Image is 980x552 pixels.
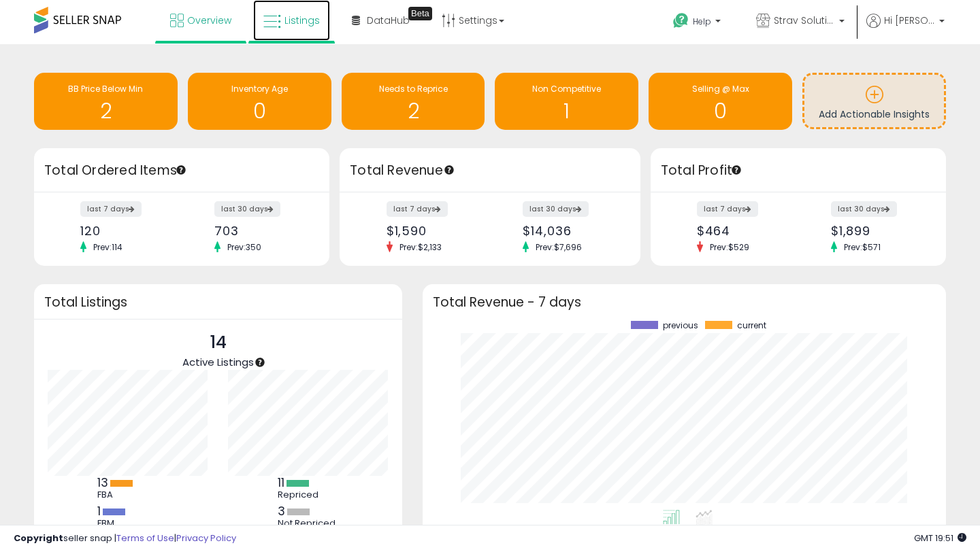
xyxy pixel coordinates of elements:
[661,161,936,180] h3: Total Profit
[672,12,689,29] i: Get Help
[837,241,887,253] span: Prev: $571
[350,161,630,180] h3: Total Revenue
[379,83,448,94] span: Needs to Reprice
[387,224,480,238] div: $1,590
[819,107,930,121] span: Add Actionable Insights
[68,83,143,94] span: BB Price Below Min
[34,73,178,130] a: BB Price Below Min 2
[866,14,945,44] a: Hi [PERSON_NAME]
[188,73,331,130] a: Inventory Age 0
[182,330,254,356] p: 14
[495,73,638,130] a: Non Competitive 1
[730,164,742,176] div: Tooltip anchor
[97,475,108,491] b: 13
[97,518,159,529] div: FBM
[14,532,63,545] strong: Copyright
[502,100,632,122] h1: 1
[214,201,280,217] label: last 30 days
[697,201,758,217] label: last 7 days
[523,224,616,238] div: $14,036
[663,321,698,330] span: previous
[804,75,944,127] a: Add Actionable Insights
[737,321,766,330] span: current
[187,14,231,27] span: Overview
[220,241,268,253] span: Prev: 350
[348,100,478,122] h1: 2
[278,503,285,519] b: 3
[175,164,187,176] div: Tooltip anchor
[523,201,589,217] label: last 30 days
[278,518,339,529] div: Not Repriced
[116,532,174,545] a: Terms of Use
[14,532,236,545] div: seller snap | |
[884,14,935,27] span: Hi [PERSON_NAME]
[529,241,589,253] span: Prev: $7,696
[44,161,319,180] h3: Total Ordered Items
[214,224,306,238] div: 703
[44,297,392,307] h3: Total Listings
[80,201,142,217] label: last 7 days
[914,532,966,545] span: 2025-09-17 19:51 GMT
[231,83,288,94] span: Inventory Age
[278,475,284,491] b: 11
[697,224,788,238] div: $464
[195,100,325,122] h1: 0
[703,241,756,253] span: Prev: $529
[692,83,749,94] span: Selling @ Max
[831,224,922,238] div: $1,899
[655,100,785,122] h1: 0
[433,297,936,307] h3: Total Revenue - 7 days
[176,532,236,545] a: Privacy Policy
[41,100,171,122] h1: 2
[393,241,448,253] span: Prev: $2,133
[662,2,734,44] a: Help
[649,73,792,130] a: Selling @ Max 0
[831,201,897,217] label: last 30 days
[254,356,266,368] div: Tooltip anchor
[408,7,432,20] div: Tooltip anchor
[342,73,485,130] a: Needs to Reprice 2
[182,355,254,369] span: Active Listings
[443,164,455,176] div: Tooltip anchor
[693,16,711,27] span: Help
[387,201,448,217] label: last 7 days
[97,503,101,519] b: 1
[97,489,159,500] div: FBA
[86,241,129,253] span: Prev: 114
[774,14,835,27] span: Strav Solutions LLC
[367,14,410,27] span: DataHub
[278,489,339,500] div: Repriced
[80,224,171,238] div: 120
[532,83,601,94] span: Non Competitive
[284,14,320,27] span: Listings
